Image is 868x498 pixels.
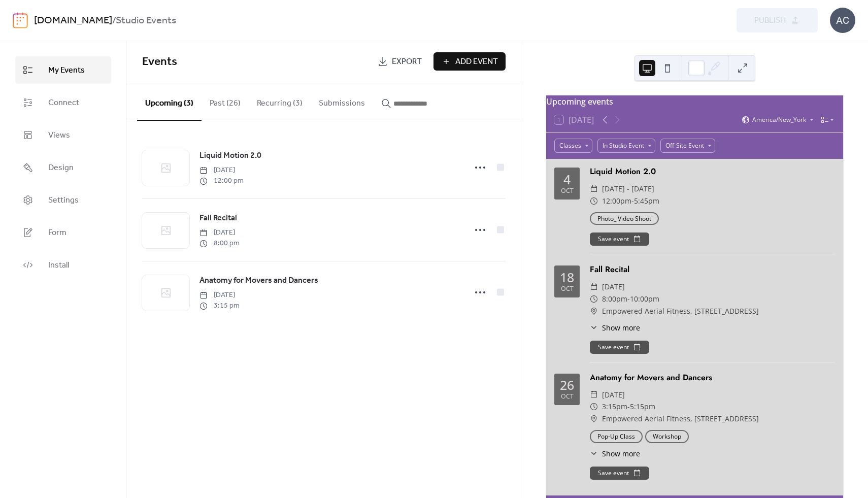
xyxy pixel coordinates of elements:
span: Install [48,259,69,272]
span: - [631,195,634,207]
button: Submissions [311,82,373,120]
a: Views [15,121,111,149]
b: Studio Events [116,11,176,30]
button: Save event [590,233,649,246]
span: 3:15pm [602,401,627,413]
div: Anatomy for Movers and Dancers [590,372,835,384]
span: 3:15 pm [199,301,240,311]
div: Oct [561,393,574,400]
span: Events [142,51,177,73]
span: - [627,401,630,413]
a: Anatomy for Movers and Dancers [199,274,318,287]
a: My Events [15,56,111,84]
button: ​Show more [590,448,640,459]
button: Recurring (3) [249,82,311,120]
div: Oct [561,188,574,194]
button: Upcoming (3) [137,82,202,121]
span: Form [48,227,66,239]
span: Anatomy for Movers and Dancers [199,275,318,287]
a: Form [15,219,111,246]
span: [DATE] [199,165,244,176]
span: 12:00pm [602,195,631,207]
div: AC [830,8,855,33]
span: [DATE] - [DATE] [602,183,654,195]
div: ​ [590,322,598,333]
div: ​ [590,448,598,459]
span: Add Event [455,56,498,68]
span: 5:45pm [634,195,659,207]
button: Save event [590,467,649,480]
a: Export [370,52,429,71]
span: 8:00pm [602,293,627,305]
span: America/New_York [752,117,806,123]
div: Fall Recital [590,263,835,276]
div: Oct [561,286,574,292]
span: Empowered Aerial Fitness, [STREET_ADDRESS] [602,305,759,317]
span: 12:00 pm [199,176,244,186]
div: ​ [590,413,598,425]
div: ​ [590,195,598,207]
div: ​ [590,389,598,401]
a: Design [15,154,111,181]
span: My Events [48,64,85,77]
span: Fall Recital [199,212,237,224]
button: Past (26) [202,82,249,120]
span: Show more [602,448,640,459]
span: Views [48,129,70,142]
span: [DATE] [602,389,625,401]
div: 26 [560,379,574,391]
span: Design [48,162,74,174]
a: Fall Recital [199,212,237,225]
div: ​ [590,281,598,293]
span: Settings [48,194,79,207]
span: Liquid Motion 2.0 [199,150,261,162]
div: 4 [563,173,571,186]
span: 8:00 pm [199,238,240,249]
div: ​ [590,183,598,195]
span: Export [392,56,422,68]
span: Show more [602,322,640,333]
span: Connect [48,97,79,109]
button: ​Show more [590,322,640,333]
div: ​ [590,305,598,317]
div: ​ [590,293,598,305]
span: [DATE] [199,290,240,301]
span: [DATE] [199,227,240,238]
b: / [112,11,116,30]
div: Upcoming events [546,95,843,108]
div: Liquid Motion 2.0 [590,165,835,178]
span: 10:00pm [630,293,659,305]
div: ​ [590,401,598,413]
div: 18 [560,271,574,284]
span: [DATE] [602,281,625,293]
a: [DOMAIN_NAME] [34,11,112,30]
button: Add Event [433,52,506,71]
a: Install [15,251,111,279]
button: Save event [590,341,649,354]
span: 5:15pm [630,401,655,413]
span: - [627,293,630,305]
span: Empowered Aerial Fitness, [STREET_ADDRESS] [602,413,759,425]
a: Liquid Motion 2.0 [199,149,261,162]
img: logo [13,12,28,28]
a: Settings [15,186,111,214]
a: Connect [15,89,111,116]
